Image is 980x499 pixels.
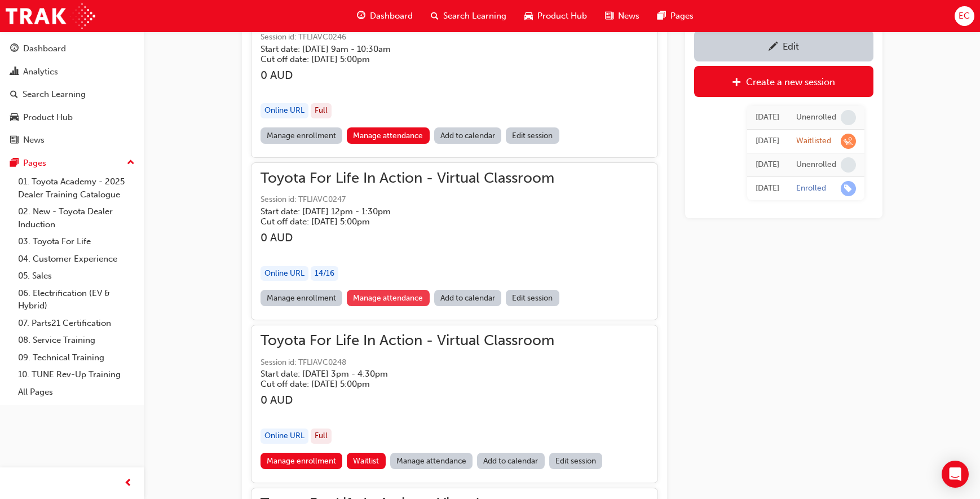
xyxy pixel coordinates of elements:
h3: 0 AUD [261,231,554,244]
a: 10. TUNE Rev-Up Training [14,366,139,383]
a: Add to calendar [477,453,545,469]
h5: Start date: [DATE] 3pm - 4:30pm [261,369,536,379]
div: Full [311,429,332,444]
a: Analytics [5,61,139,82]
a: Manage enrollment [261,453,343,469]
span: chart-icon [10,67,19,77]
button: EC [955,6,974,26]
span: EC [959,10,970,23]
button: Pages [5,153,139,174]
div: Full [311,103,332,118]
div: Tue Jun 24 2025 14:41:26 GMT+1000 (Australian Eastern Standard Time) [756,111,779,124]
a: Dashboard [5,38,139,59]
span: guage-icon [357,9,365,23]
span: car-icon [10,113,19,123]
span: search-icon [10,90,18,100]
div: Search Learning [23,88,86,101]
span: prev-icon [124,476,133,491]
span: news-icon [605,9,613,23]
a: Edit session [549,453,603,469]
a: 03. Toyota For Life [14,233,139,250]
a: Edit [694,30,873,61]
a: Edit session [506,290,559,306]
span: car-icon [524,9,533,23]
h5: Cut off date: [DATE] 5:00pm [261,379,536,389]
span: Toyota For Life In Action - Virtual Classroom [261,172,554,185]
span: learningRecordVerb_NONE-icon [841,110,856,125]
span: plus-icon [732,77,741,89]
a: Manage enrollment [261,290,343,306]
div: News [23,134,45,147]
div: Online URL [261,429,308,444]
div: Waitlisted [796,136,831,147]
button: Waitlist [347,453,386,469]
div: Wed Jun 18 2025 09:09:20 GMT+1000 (Australian Eastern Standard Time) [756,158,779,171]
span: up-icon [127,156,135,170]
span: Session id: TFLIAVC0246 [261,31,554,44]
a: Add to calendar [434,127,502,144]
span: pages-icon [657,9,666,23]
div: 14 / 16 [311,266,338,281]
a: Manage attendance [390,453,473,469]
a: Product Hub [5,107,139,128]
div: Wed Jun 18 2025 08:51:03 GMT+1000 (Australian Eastern Standard Time) [756,182,779,195]
span: Session id: TFLIAVC0247 [261,193,554,206]
h5: Cut off date: [DATE] 5:00pm [261,217,536,227]
a: 06. Electrification (EV & Hybrid) [14,285,139,315]
a: pages-iconPages [648,5,703,28]
img: Trak [6,3,95,29]
a: Create a new session [694,66,873,97]
a: Manage attendance [347,127,430,144]
a: 07. Parts21 Certification [14,315,139,332]
a: 01. Toyota Academy - 2025 Dealer Training Catalogue [14,173,139,203]
div: Pages [23,157,46,170]
a: car-iconProduct Hub [515,5,596,28]
a: Manage attendance [347,290,430,306]
span: learningRecordVerb_WAITLIST-icon [841,134,856,149]
div: Online URL [261,103,308,118]
a: 09. Technical Training [14,349,139,366]
a: 08. Service Training [14,332,139,349]
span: Search Learning [443,10,506,23]
div: Dashboard [23,42,66,55]
button: Toyota For Life In Action - Virtual ClassroomSession id: TFLIAVC0247Start date: [DATE] 12pm - 1:3... [261,172,648,311]
span: pencil-icon [769,42,778,53]
div: Unenrolled [796,160,836,170]
div: Open Intercom Messenger [942,461,969,488]
a: Edit session [506,127,559,144]
a: Search Learning [5,84,139,105]
span: News [618,10,639,23]
div: Enrolled [796,183,826,194]
h5: Start date: [DATE] 9am - 10:30am [261,44,536,54]
div: Create a new session [746,76,835,87]
span: search-icon [431,9,439,23]
a: guage-iconDashboard [348,5,422,28]
a: 02. New - Toyota Dealer Induction [14,203,139,233]
div: Unenrolled [796,112,836,123]
span: pages-icon [10,158,19,169]
a: 04. Customer Experience [14,250,139,268]
h5: Cut off date: [DATE] 5:00pm [261,54,536,64]
span: Pages [670,10,694,23]
span: guage-icon [10,44,19,54]
div: Product Hub [23,111,73,124]
div: Online URL [261,266,308,281]
button: DashboardAnalyticsSearch LearningProduct HubNews [5,36,139,153]
a: news-iconNews [596,5,648,28]
span: learningRecordVerb_NONE-icon [841,157,856,173]
div: Edit [783,41,799,52]
h3: 0 AUD [261,394,554,407]
a: Add to calendar [434,290,502,306]
span: learningRecordVerb_ENROLL-icon [841,181,856,196]
h3: 0 AUD [261,69,554,82]
button: Toyota For Life In Action - Virtual ClassroomSession id: TFLIAVC0248Start date: [DATE] 3pm - 4:30... [261,334,648,473]
div: Tue Jun 24 2025 14:29:21 GMT+1000 (Australian Eastern Standard Time) [756,135,779,148]
h5: Start date: [DATE] 12pm - 1:30pm [261,206,536,217]
span: Dashboard [370,10,413,23]
a: All Pages [14,383,139,401]
span: Toyota For Life In Action - Virtual Classroom [261,334,554,347]
span: Product Hub [537,10,587,23]
a: search-iconSearch Learning [422,5,515,28]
